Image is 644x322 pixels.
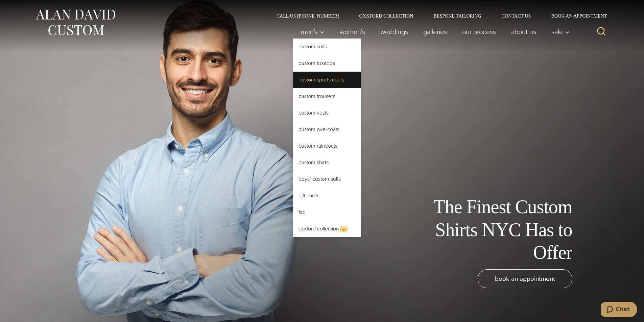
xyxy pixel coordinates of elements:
a: Our Process [454,25,503,39]
nav: Secondary Navigation [266,14,610,18]
a: Custom Tuxedos [293,55,361,71]
iframe: Opens a widget where you can chat to one of our agents [601,302,637,319]
button: Men’s sub menu toggle [293,25,332,39]
a: Custom Trousers [293,88,361,104]
h1: The Finest Custom Shirts NYC Has to Offer [420,196,572,264]
a: Gift Cards [293,188,361,204]
button: Sale sub menu toggle [544,25,573,39]
nav: Primary Navigation [293,25,573,39]
a: Custom Raincoats [293,138,361,154]
a: weddings [373,25,415,39]
a: Galleries [415,25,454,39]
img: Alan David Custom [35,7,116,38]
a: Custom Sports Coats [293,72,361,88]
a: Contact Us [492,14,541,18]
a: Oxxford Collection [349,14,423,18]
a: book an appointment [478,269,572,288]
a: Custom Vests [293,105,361,121]
a: About Us [503,25,544,39]
a: Custom Overcoats [293,121,361,138]
a: Custom Suits [293,39,361,55]
button: View Search Form [593,24,610,40]
a: Women’s [332,25,373,39]
a: Call Us [PHONE_NUMBER] [266,14,349,18]
a: FAQ [293,204,361,220]
a: Oxxford CollectionNew [293,221,361,237]
span: book an appointment [495,274,555,283]
a: Boys’ Custom Suits [293,171,361,187]
a: Bespoke Tailoring [423,14,491,18]
a: Book an Appointment [541,14,609,18]
a: Custom Shirts [293,154,361,171]
span: New [340,226,348,232]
